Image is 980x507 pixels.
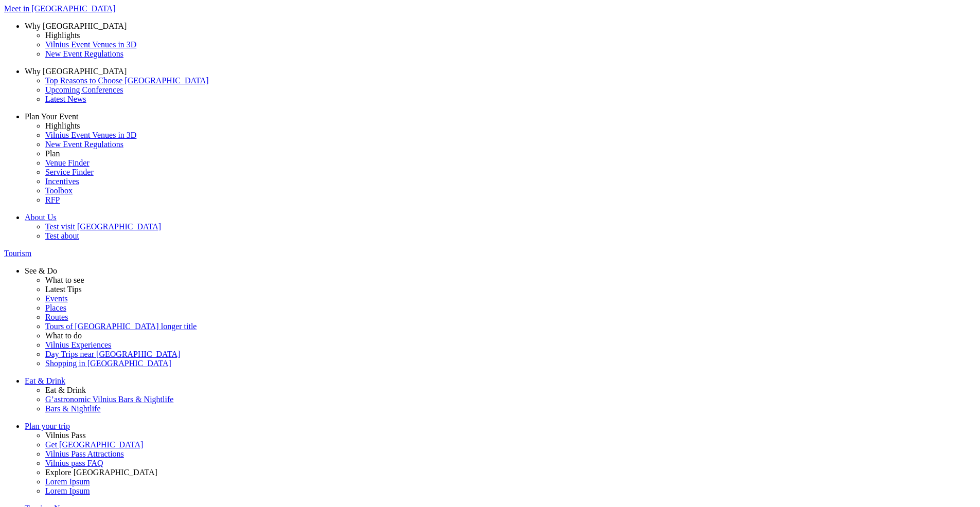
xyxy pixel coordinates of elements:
span: Lorem Ipsum [45,486,90,495]
span: Latest Tips [45,285,82,294]
span: What to do [45,331,82,340]
span: Why [GEOGRAPHIC_DATA] [25,22,127,30]
span: Eat & Drink [45,386,86,394]
span: Highlights [45,31,80,40]
a: Service Finder [45,168,976,177]
a: Test visit [GEOGRAPHIC_DATA] [45,222,976,231]
span: Plan Your Event [25,112,78,121]
span: Venue Finder [45,158,90,167]
span: Why [GEOGRAPHIC_DATA] [25,67,127,76]
span: RFP [45,195,60,204]
a: Bars & Nightlife [45,404,976,413]
a: New Event Regulations [45,140,976,149]
a: New Event Regulations [45,49,976,59]
a: Test about [45,231,976,241]
a: Lorem Ipsum [45,477,976,486]
a: G’astronomic Vilnius Bars & Nightlife [45,395,976,404]
span: Vilnius Event Venues in 3D [45,131,136,139]
span: Events [45,294,68,303]
a: Vilnius Event Venues in 3D [45,131,976,140]
span: Vilnius Pass Attractions [45,449,124,458]
a: Top Reasons to Choose [GEOGRAPHIC_DATA] [45,76,976,85]
span: Get [GEOGRAPHIC_DATA] [45,440,143,449]
span: About Us [25,213,57,222]
span: Tours of [GEOGRAPHIC_DATA] longer title [45,322,197,331]
a: Upcoming Conferences [45,85,976,95]
span: Tourism [4,249,31,258]
span: Vilnius Pass [45,431,86,440]
span: Vilnius Experiences [45,340,111,349]
span: Service Finder [45,168,94,176]
a: Vilnius Pass Attractions [45,449,976,459]
a: Tourism [4,249,976,258]
a: Toolbox [45,186,976,195]
span: Plan [45,149,60,158]
a: Shopping in [GEOGRAPHIC_DATA] [45,359,976,368]
span: New Event Regulations [45,49,123,58]
span: Places [45,303,66,312]
a: Get [GEOGRAPHIC_DATA] [45,440,976,449]
span: See & Do [25,266,57,275]
span: Toolbox [45,186,73,195]
a: RFP [45,195,976,205]
span: Eat & Drink [25,376,65,385]
a: Vilnius pass FAQ [45,459,976,468]
span: Shopping in [GEOGRAPHIC_DATA] [45,359,171,368]
a: About Us [25,213,976,222]
a: Eat & Drink [25,376,976,386]
a: Tours of [GEOGRAPHIC_DATA] longer title [45,322,976,331]
a: Venue Finder [45,158,976,168]
a: Day Trips near [GEOGRAPHIC_DATA] [45,350,976,359]
a: Events [45,294,976,303]
span: Lorem Ipsum [45,477,90,486]
a: Plan your trip [25,422,976,431]
a: Places [45,303,976,313]
span: Vilnius Event Venues in 3D [45,40,136,49]
a: Vilnius Event Venues in 3D [45,40,976,49]
span: What to see [45,276,84,284]
a: Vilnius Experiences [45,340,976,350]
span: G’astronomic Vilnius Bars & Nightlife [45,395,173,404]
span: Explore [GEOGRAPHIC_DATA] [45,468,157,477]
a: Meet in [GEOGRAPHIC_DATA] [4,4,976,13]
span: Bars & Nightlife [45,404,101,413]
span: Vilnius pass FAQ [45,459,103,467]
a: Routes [45,313,976,322]
a: Incentives [45,177,976,186]
span: Meet in [GEOGRAPHIC_DATA] [4,4,115,13]
span: Plan your trip [25,422,70,430]
span: Routes [45,313,68,321]
span: Highlights [45,121,80,130]
span: Day Trips near [GEOGRAPHIC_DATA] [45,350,180,358]
a: Lorem Ipsum [45,486,976,496]
span: New Event Regulations [45,140,123,149]
span: Incentives [45,177,79,186]
a: Latest News [45,95,976,104]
